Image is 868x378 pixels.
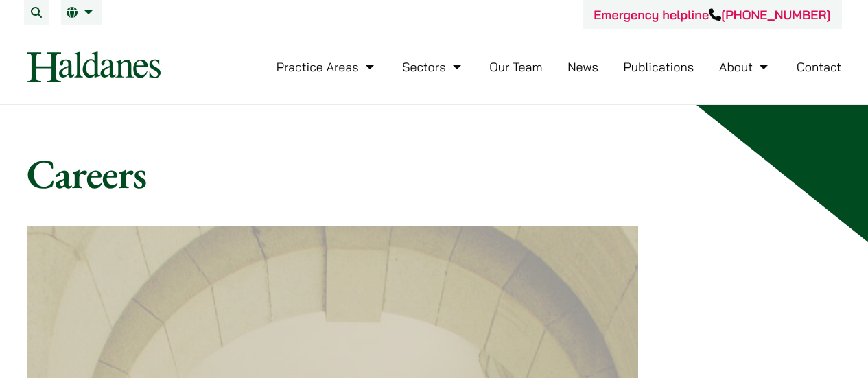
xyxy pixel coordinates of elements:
[567,59,598,75] a: News
[594,7,830,23] a: Emergency helpline[PHONE_NUMBER]
[67,7,96,18] a: EN
[402,59,464,75] a: Sectors
[719,59,771,75] a: About
[489,59,542,75] a: Our Team
[27,149,842,198] h1: Careers
[27,51,161,82] img: Logo of Haldanes
[797,59,842,75] a: Contact
[277,59,377,75] a: Practice Areas
[624,59,694,75] a: Publications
